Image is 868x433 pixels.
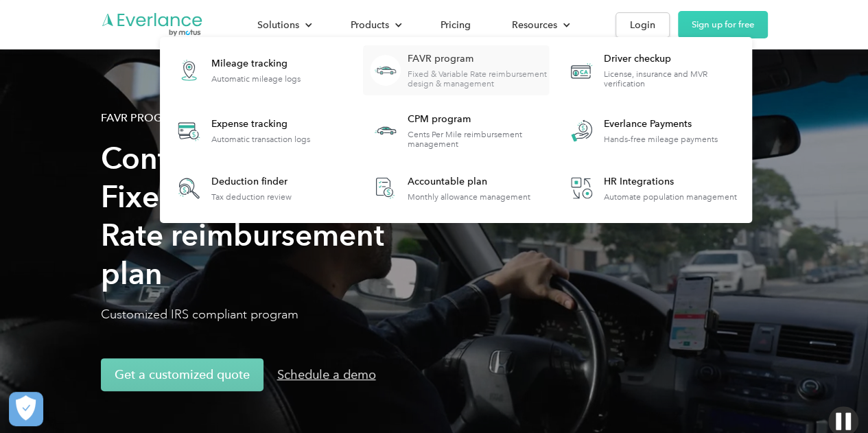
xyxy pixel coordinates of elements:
a: Sign up for free [678,11,768,38]
div: Monthly allowance management [408,192,530,202]
div: Resources [512,16,557,34]
div: Resources [498,13,581,37]
div: Fixed & Variable Rate reimbursement design & management [408,69,548,89]
a: Get a customized quote [101,358,263,391]
div: CPM program [408,113,548,126]
div: Automatic transaction logs [211,134,310,144]
div: Deduction finder [211,175,292,189]
div: License, insurance and MVR verification [604,69,744,89]
div: Accountable plan [408,175,530,189]
div: Schedule a demo [277,366,376,383]
a: Login [615,12,670,38]
nav: Products [160,37,752,223]
a: Pricing [427,13,484,37]
div: HR Integrations [604,175,737,189]
a: Deduction finderTax deduction review [167,166,298,211]
a: Accountable planMonthly allowance management [363,166,537,211]
a: FAVR programFixed & Variable Rate reimbursement design & management [363,45,549,95]
div: Cents Per Mile reimbursement management [408,130,548,149]
a: Driver checkupLicense, insurance and MVR verification [559,45,745,95]
a: Expense trackingAutomatic transaction logs [167,106,317,156]
div: Solutions [257,16,299,34]
div: Expense tracking [211,117,310,131]
div: Solutions [244,13,323,37]
p: Customized IRS compliant program [101,306,389,323]
a: Go to homepage [101,12,204,38]
h1: Control costs on a Fixed and Variable Rate reimbursement plan [101,139,389,293]
a: Schedule a demo [263,358,390,391]
div: FAVR program [408,52,548,66]
button: Cookies Settings [9,392,43,426]
div: Login [630,16,655,34]
div: Products [337,13,413,37]
a: Mileage trackingAutomatic mileage logs [167,45,307,95]
span: Phone number [309,56,379,69]
a: Everlance PaymentsHands-free mileage payments [559,106,725,156]
div: Mileage tracking [211,57,301,71]
div: Pricing [441,16,471,34]
div: FAVR Program [101,110,186,126]
div: Tax deduction review [211,192,292,202]
div: Hands-free mileage payments [604,134,718,144]
a: CPM programCents Per Mile reimbursement management [363,106,549,156]
input: Submit [134,124,224,152]
div: Products [351,16,389,34]
div: Automatic mileage logs [211,74,301,84]
div: Driver checkup [604,52,744,66]
div: Everlance Payments [604,117,718,131]
a: HR IntegrationsAutomate population management [559,166,744,211]
div: Automate population management [604,192,737,202]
